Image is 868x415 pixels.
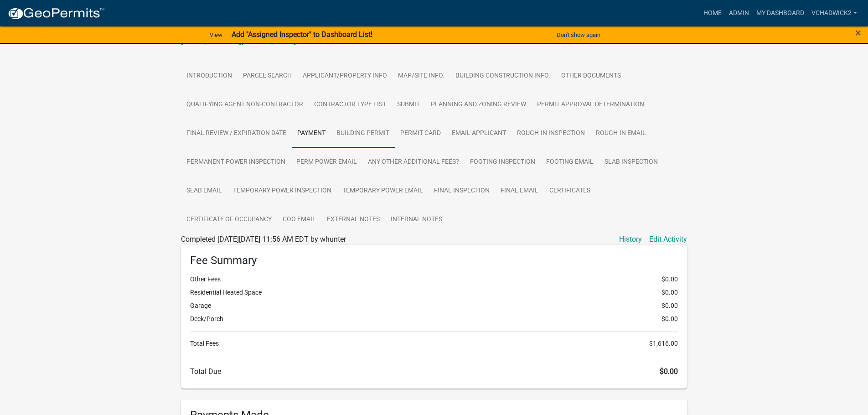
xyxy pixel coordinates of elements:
[661,288,678,297] span: $0.00
[700,5,725,22] a: Home
[753,5,808,22] a: My Dashboard
[425,90,532,119] a: Planning and Zoning Review
[393,62,450,91] a: Map/Site Info.
[808,5,861,22] a: VChadwick2
[321,205,385,234] a: External Notes
[362,148,465,177] a: Any other Additional Fees?
[541,148,599,177] a: Footing Email
[190,367,678,376] h6: Total Due
[511,119,590,148] a: Rough-In Inspection
[446,119,511,148] a: Email Applicant
[190,275,678,284] li: Other Fees
[661,275,678,284] span: $0.00
[181,148,291,177] a: Permanent Power Inspection
[450,62,556,91] a: Building Construction Info.
[465,148,541,177] a: Footing Inspection
[590,119,651,148] a: Rough-in Email
[544,176,596,206] a: Certificates
[232,30,372,39] strong: Add "Assigned Inspector" to Dashboard List!
[181,176,227,206] a: Slab Email
[661,314,678,324] span: $0.00
[190,254,678,267] h6: Fee Summary
[532,90,650,119] a: Permit Approval Determination
[181,62,238,91] a: Introduction
[556,62,626,91] a: Other Documents
[619,234,642,245] a: History
[181,119,292,148] a: Final Review / Expiration Date
[495,176,544,206] a: Final Email
[181,205,277,234] a: Certificate of Occupancy
[190,288,678,297] li: Residential Heated Space
[292,119,331,148] a: Payment
[190,301,678,311] li: Garage
[661,301,678,311] span: $0.00
[309,90,392,119] a: Contractor Type List
[553,27,604,42] button: Don't show again
[181,90,309,119] a: Qualifying Agent Non-Contractor
[429,176,495,206] a: Final Inspection
[649,234,687,245] a: Edit Activity
[337,176,429,206] a: Temporary Power Email
[599,148,663,177] a: Slab Inspection
[190,339,678,348] li: Total Fees
[649,339,678,348] span: $1,616.00
[206,27,226,42] a: View
[190,314,678,324] li: Deck/Porch
[395,119,446,148] a: Permit Card
[297,62,393,91] a: Applicant/Property Info
[855,27,861,38] button: Close
[238,62,297,91] a: Parcel search
[277,205,321,234] a: COO Email
[660,367,678,376] span: $0.00
[227,176,337,206] a: Temporary Power Inspection
[181,235,346,244] span: Completed [DATE][DATE] 11:56 AM EDT by whunter
[291,148,362,177] a: Perm Power Email
[855,26,861,39] span: ×
[385,205,448,234] a: Internal Notes
[331,119,395,148] a: Building Permit
[392,90,425,119] a: Submit
[725,5,753,22] a: Admin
